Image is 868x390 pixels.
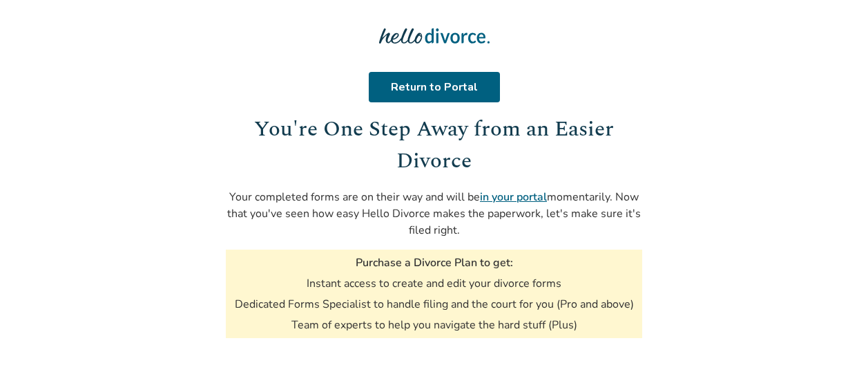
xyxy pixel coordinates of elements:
img: Hello Divorce Logo [379,22,490,50]
h3: Purchase a Divorce Plan to get: [356,255,513,270]
li: Team of experts to help you navigate the hard stuff (Plus) [291,317,577,333]
li: Dedicated Forms Specialist to handle filing and the court for you (Pro and above) [235,297,634,312]
a: in your portal [480,189,547,205]
p: Your completed forms are on their way and will be momentarily. Now that you've seen how easy Hell... [226,189,642,239]
li: Instant access to create and edit your divorce forms [307,276,561,291]
h1: You're One Step Away from an Easier Divorce [226,113,642,178]
a: Return to Portal [372,72,497,102]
